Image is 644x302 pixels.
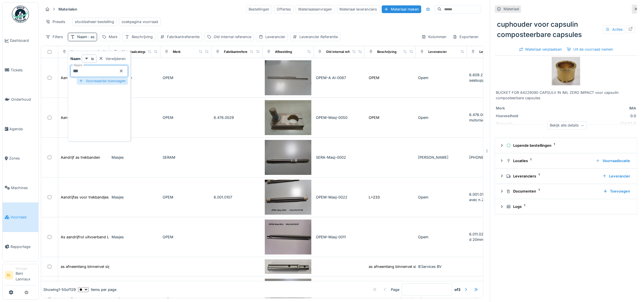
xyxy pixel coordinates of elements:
[454,287,460,292] strong: of 3
[497,186,635,197] summary: Documenten1Toevoegen
[224,49,253,54] div: Fabrikantreferentie
[541,106,636,111] div: IMA
[43,18,68,26] div: Presets
[173,49,181,54] div: Merk
[163,115,209,120] div: OPEM
[56,7,79,12] strong: Materialen
[469,192,511,202] span: 6.001.0107 Arbre L=233 avec n.2 languettes
[506,189,599,194] div: Documenten
[418,155,448,160] span: [PERSON_NAME]
[112,115,158,120] div: Masjes
[163,195,209,200] div: OPEM
[11,214,36,220] span: Voorraad
[496,113,538,119] div: Hoeveelheid
[43,33,66,41] div: Filters
[73,63,83,68] label: Naam
[601,187,632,195] div: Toevoegen
[163,75,209,80] div: OPEM
[369,195,380,200] div: L=233
[265,180,311,215] img: Aandrijfas voor trekbandjes OPEM 6.001.0107
[61,75,95,80] div: Aanbeeld las OPEM
[274,5,293,13] div: Offertes
[418,195,428,199] span: Opem
[603,25,625,34] div: Acties
[112,155,158,160] div: Masjes
[11,97,36,102] span: Onderhoud
[112,234,158,240] div: Masjes
[504,6,519,12] div: Materiaal
[450,33,481,41] div: Exporteren
[265,140,311,175] img: Aandrijf as trekbanden
[600,172,632,180] div: Leverancier
[593,157,632,165] div: Voorraadlocatie
[214,34,251,40] div: Old internal reference
[541,113,636,119] div: 0.0
[43,287,76,292] div: Showing 1 - 50 of 129
[109,34,118,40] div: Merk
[112,195,158,200] div: Masjes
[16,266,36,271] div: Manager
[369,264,426,269] div: as afneemtang binnenvel sig 250
[496,90,636,101] div: BUCKET FOR 84229090 CAPSULV IN IML ZERO IMPACT voor capsulin composteerbare capsules
[369,115,379,120] div: OPEM
[163,155,209,160] div: SERAM
[316,75,362,80] div: OPEM-A Al-0067
[506,143,630,148] div: Lopende bestellingen
[77,77,128,85] div: Voorwaarde toevoegen
[552,57,580,85] img: cuphouder voor capsulin composteerbare capsules
[11,185,36,191] span: Machines
[265,259,311,274] img: as afneemtang binnenvel sig 250
[479,49,515,54] div: Leverancier Referentie
[214,115,260,120] div: 6.476.0029
[506,158,591,164] div: Locaties
[10,38,36,43] span: Dashboard
[78,287,116,292] div: items per page
[469,73,496,82] span: 6.609.2706 left sealsupport
[497,140,635,151] summary: Lopende bestellingen1
[61,115,112,120] div: Aandrijfas OPEM 6.476.0029
[418,235,428,239] span: Opem
[418,115,428,120] span: Opem
[265,220,311,255] img: As aandrijfrol uitvoerband L80-L53 transportband
[61,264,118,269] div: as afneemtang binnenvel sig 250
[369,75,379,80] div: OPEM
[132,34,153,40] div: Beschrijving
[71,49,79,54] div: Naam
[296,5,335,13] div: Materiaalaanvragen
[337,5,379,13] div: Materiaal leveranciers
[214,195,260,200] div: 6.001.0107
[316,234,362,240] div: OPEM-Masj-0011
[377,49,397,54] div: Beschrijving
[91,56,94,61] strong: is
[87,35,95,39] span: : as
[61,195,140,200] div: Aandrijfas voor trekbandjes OPEM 6.001.0107
[428,49,447,54] div: Leverancier
[75,19,114,24] div: stockbeheer-bestelling
[121,19,158,24] div: zoekpagina voorraad
[61,234,148,240] div: As aandrijfrol uitvoerband L80-L53 transportband
[265,34,285,40] div: Leverancier
[5,271,13,280] li: BL
[418,76,428,80] span: Opem
[112,75,158,80] div: A Algemeen
[246,5,272,13] div: Bestellingen
[61,155,100,160] div: Aandrijf as trekbanden
[97,55,128,63] div: Verwijderen
[11,244,36,249] span: Rapportage
[565,45,616,53] div: Uit de voorraad nemen
[382,5,421,13] div: Materiaal maken
[77,34,95,40] div: Naam
[167,34,200,40] div: Fabrikantreferentie
[517,45,565,53] div: Materiaal verplaatsen
[326,49,360,54] div: Old internal reference
[316,195,362,200] div: OPEM-Masj-0022
[497,201,635,212] summary: Logs1
[496,106,538,111] div: Merk
[12,6,29,23] img: Badge_color-CXgf-gQk.svg
[265,100,311,135] img: Aandrijfas OPEM 6.476.0029
[547,121,587,129] div: Bekijk alle details
[163,234,209,240] div: OPEM
[9,126,36,132] span: Agenda
[469,155,503,160] span: [PHONE_NUMBER]
[469,232,515,242] span: 6.011.0290 Pivot L237 mm d 20mm pos7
